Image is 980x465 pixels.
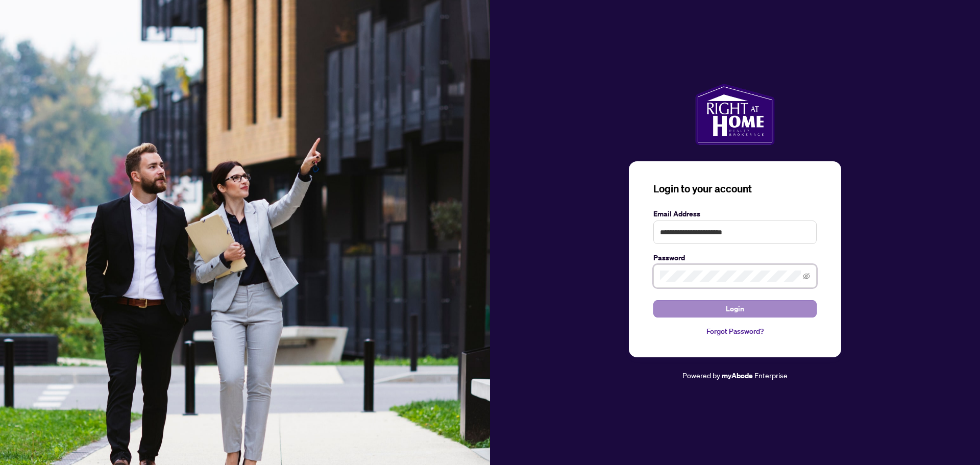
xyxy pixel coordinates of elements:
[695,84,774,145] img: ma-logo
[726,301,744,317] span: Login
[722,370,753,381] a: myAbode
[682,371,720,380] span: Powered by
[653,208,817,219] label: Email Address
[803,273,810,280] span: eye-invisible
[653,182,817,196] h3: Login to your account
[653,252,817,263] label: Password
[653,300,817,317] button: Login
[754,371,788,380] span: Enterprise
[653,326,817,337] a: Forgot Password?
